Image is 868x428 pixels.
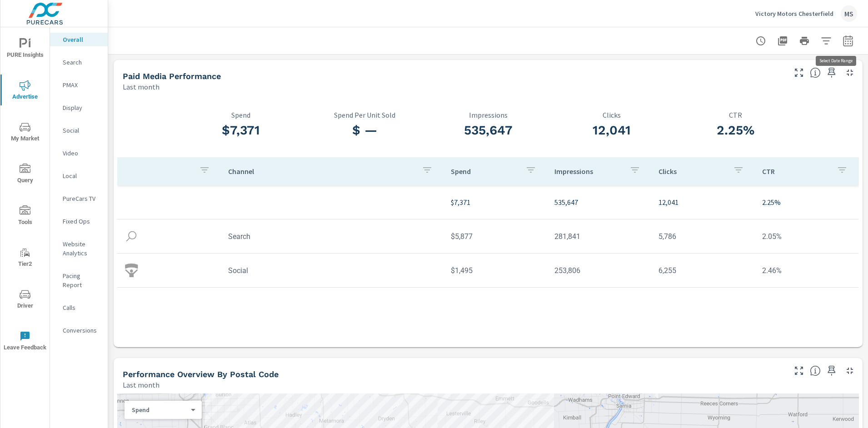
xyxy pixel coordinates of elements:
td: 281,841 [547,225,651,248]
td: $5,877 [444,225,547,248]
p: Spend [132,406,187,414]
td: $1,495 [444,259,547,282]
td: 5,786 [651,225,755,248]
span: Query [3,164,47,186]
td: 253,806 [547,259,651,282]
button: Make Fullscreen [792,363,806,378]
p: Local [63,171,100,180]
button: Make Fullscreen [792,65,806,80]
p: Clicks [550,111,673,119]
td: 6,255 [651,259,755,282]
div: Video [50,146,108,160]
img: icon-social.svg [125,264,138,277]
div: Social [50,124,108,137]
p: Impressions [554,167,622,176]
div: Calls [50,301,108,314]
div: Pacing Report [50,269,108,292]
h3: 535,647 [426,123,550,138]
p: CTR [762,167,829,176]
div: Local [50,169,108,183]
div: Display [50,101,108,114]
td: Search [221,225,444,248]
p: Clicks [658,167,726,176]
button: Minimize Widget [843,65,857,80]
div: PureCars TV [50,192,108,205]
span: Tier2 [3,247,47,269]
span: Understand performance metrics over the selected time range. [810,67,821,78]
span: Save this to your personalized report [824,65,839,80]
button: Minimize Widget [843,363,857,378]
p: Last month [123,81,160,92]
h5: Performance Overview By Postal Code [123,369,279,379]
p: Channel [228,167,414,176]
p: Victory Motors Chesterfield [755,10,833,18]
button: Apply Filters [817,32,835,50]
div: MS [841,5,857,22]
h3: $7,371 [179,123,303,138]
p: $7,371 [451,197,540,208]
span: Understand performance data by postal code. Individual postal codes can be selected and expanded ... [810,365,821,376]
p: Calls [63,303,100,312]
p: Last month [123,379,160,390]
p: 535,647 [554,197,644,208]
td: Social [221,259,444,282]
p: Video [63,149,100,158]
div: Spend [125,406,195,414]
div: Overall [50,33,108,46]
p: CTR [673,111,797,119]
p: Pacing Report [63,271,100,289]
div: nav menu [0,27,50,362]
td: 2.46% [755,259,858,282]
p: Conversions [63,326,100,335]
span: Tools [3,205,47,228]
p: Spend [179,111,303,119]
div: Website Analytics [50,237,108,260]
h3: 2.25% [673,123,797,138]
button: Print Report [795,32,813,50]
p: Impressions [426,111,550,119]
span: PURE Insights [3,38,47,60]
img: icon-search.svg [125,229,138,243]
p: 2.25% [762,197,851,208]
span: Save this to your personalized report [824,363,839,378]
h3: $ — [303,123,426,138]
p: Display [63,103,100,112]
p: Search [63,58,100,67]
h3: 12,041 [550,123,673,138]
p: Overall [63,35,100,44]
span: Leave Feedback [3,331,47,353]
span: Advertise [3,80,47,102]
p: Spend [451,167,518,176]
div: Conversions [50,323,108,337]
div: Search [50,55,108,69]
p: 12,041 [658,197,748,208]
td: 2.05% [755,225,858,248]
button: "Export Report to PDF" [773,32,792,50]
span: Driver [3,289,47,311]
p: PMAX [63,80,100,90]
h5: Paid Media Performance [123,71,221,81]
p: Fixed Ops [63,217,100,226]
span: My Market [3,122,47,144]
p: Spend Per Unit Sold [303,111,426,119]
p: Social [63,126,100,135]
div: Fixed Ops [50,214,108,228]
p: Website Analytics [63,239,100,258]
div: PMAX [50,78,108,92]
p: PureCars TV [63,194,100,203]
